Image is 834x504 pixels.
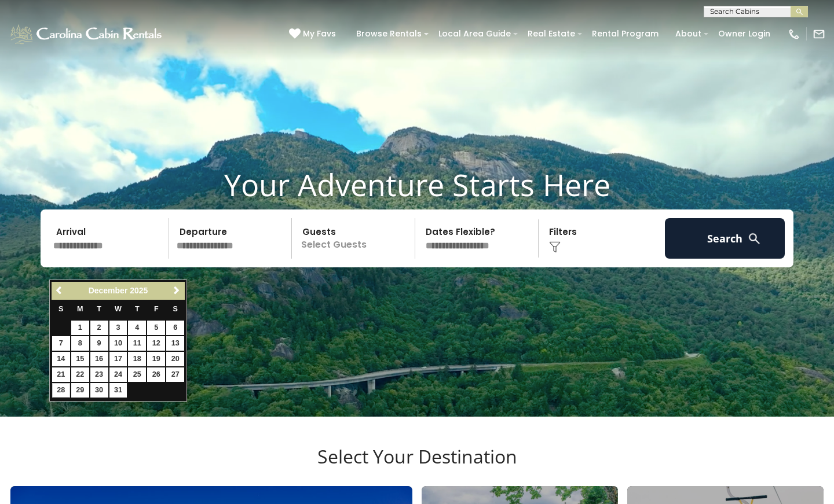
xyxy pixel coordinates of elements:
[52,383,70,398] a: 28
[9,446,825,486] h3: Select Your Destination
[303,28,336,40] span: My Favs
[52,367,70,382] a: 21
[147,352,165,366] a: 19
[109,336,127,351] a: 10
[97,305,101,313] span: Tuesday
[549,241,561,253] img: filter--v1.png
[128,321,146,335] a: 4
[128,336,146,351] a: 11
[53,284,67,298] a: Previous
[55,286,64,295] span: Previous
[169,284,184,298] a: Next
[128,352,146,366] a: 18
[295,218,415,259] p: Select Guests
[747,231,762,246] img: search-regular-white.png
[433,25,517,43] a: Local Area Guide
[670,25,707,43] a: About
[154,305,159,313] span: Friday
[130,286,148,295] span: 2025
[52,352,70,366] a: 14
[147,321,165,335] a: 5
[166,336,184,351] a: 13
[90,367,108,382] a: 23
[665,218,785,259] button: Search
[109,367,127,382] a: 24
[172,286,181,295] span: Next
[173,305,178,313] span: Saturday
[522,25,581,43] a: Real Estate
[166,352,184,366] a: 20
[71,367,89,382] a: 22
[77,305,83,313] span: Monday
[289,28,339,41] a: My Favs
[115,305,122,313] span: Wednesday
[586,25,664,43] a: Rental Program
[90,321,108,335] a: 2
[350,25,427,43] a: Browse Rentals
[58,305,63,313] span: Sunday
[109,321,127,335] a: 3
[788,28,800,41] img: phone-regular-white.png
[90,352,108,366] a: 16
[712,25,776,43] a: Owner Login
[52,336,70,351] a: 7
[89,286,128,295] span: December
[71,383,89,398] a: 29
[9,23,165,46] img: White-1-1-2.png
[71,336,89,351] a: 8
[135,305,140,313] span: Thursday
[166,367,184,382] a: 27
[90,336,108,351] a: 9
[109,383,127,398] a: 31
[9,167,825,203] h1: Your Adventure Starts Here
[128,367,146,382] a: 25
[71,321,89,335] a: 1
[90,383,108,398] a: 30
[71,352,89,366] a: 15
[166,321,184,335] a: 6
[147,336,165,351] a: 12
[813,28,825,41] img: mail-regular-white.png
[109,352,127,366] a: 17
[147,367,165,382] a: 26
